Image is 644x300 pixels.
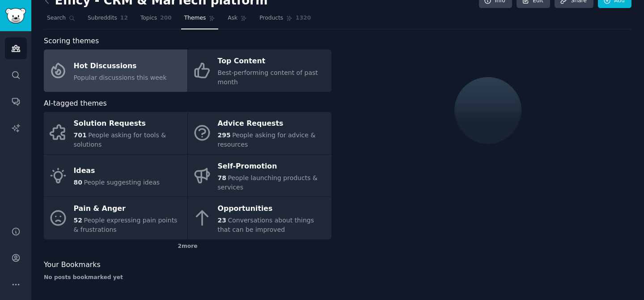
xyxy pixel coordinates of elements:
[74,202,183,216] div: Pain & Anger
[84,179,160,186] span: People suggesting ideas
[228,14,237,22] span: Ask
[74,164,160,178] div: Ideas
[85,11,131,29] a: Subreddits12
[188,112,331,154] a: Advice Requests295People asking for advice & resources
[218,117,327,131] div: Advice Requests
[44,239,331,254] div: 2 more
[74,132,87,139] span: 701
[74,132,166,148] span: People asking for tools & solutions
[74,74,167,81] span: Popular discussions this week
[188,155,331,197] a: Self-Promotion78People launching products & services
[218,174,318,191] span: People launching products & services
[44,98,107,109] span: AI-tagged themes
[74,59,167,73] div: Hot Discussions
[188,197,331,239] a: Opportunities23Conversations about things that can be improved
[74,217,178,233] span: People expressing pain points & frustrations
[218,69,318,86] span: Best-performing content of past month
[218,132,316,148] span: People asking for advice & resources
[74,217,82,224] span: 52
[120,14,128,22] span: 12
[218,132,231,139] span: 295
[225,11,250,29] a: Ask
[44,155,187,197] a: Ideas80People suggesting ideas
[137,11,175,29] a: Topics200
[218,202,327,216] div: Opportunities
[44,197,187,239] a: Pain & Anger52People expressing pain points & frustrations
[74,179,82,186] span: 80
[44,274,331,282] div: No posts bookmarked yet
[218,54,327,69] div: Top Content
[5,8,26,24] img: GummySearch logo
[44,49,187,92] a: Hot DiscussionsPopular discussions this week
[44,259,101,271] span: Your Bookmarks
[218,217,314,233] span: Conversations about things that can be improved
[44,11,78,29] a: Search
[188,49,331,92] a: Top ContentBest-performing content of past month
[218,217,226,224] span: 23
[181,11,219,29] a: Themes
[256,11,314,29] a: Products1320
[74,117,183,131] div: Solution Requests
[218,159,327,173] div: Self-Promotion
[44,36,99,47] span: Scoring themes
[296,14,311,22] span: 1320
[259,14,283,22] span: Products
[44,112,187,154] a: Solution Requests701People asking for tools & solutions
[160,14,172,22] span: 200
[218,174,226,181] span: 78
[47,14,66,22] span: Search
[140,14,157,22] span: Topics
[184,14,206,22] span: Themes
[88,14,117,22] span: Subreddits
